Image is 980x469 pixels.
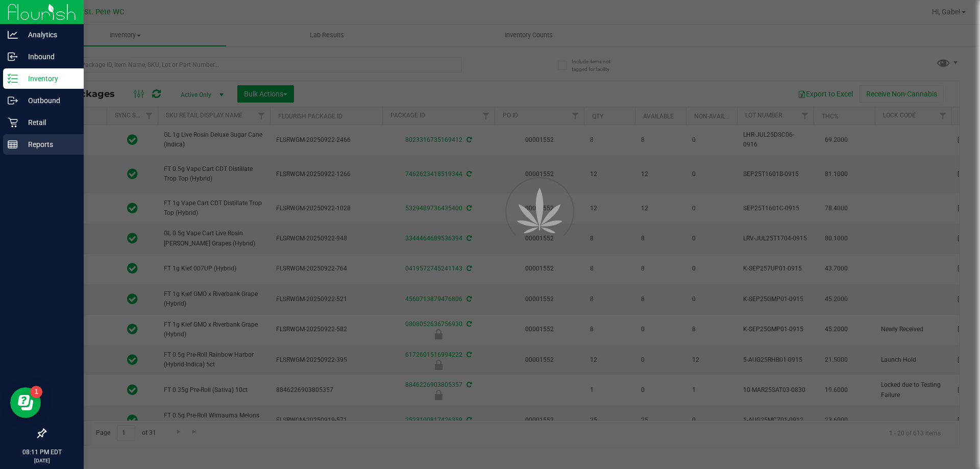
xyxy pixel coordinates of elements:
[5,457,79,464] p: [DATE]
[18,116,79,129] p: Retail
[18,72,79,85] p: Inventory
[18,51,79,63] p: Inbound
[8,117,18,128] inline-svg: Retail
[18,29,79,41] p: Analytics
[8,30,18,40] inline-svg: Analytics
[18,94,79,107] p: Outbound
[8,139,18,150] inline-svg: Reports
[10,387,41,418] iframe: Resource center
[8,52,18,62] inline-svg: Inbound
[30,386,42,398] iframe: Resource center unread badge
[8,73,18,84] inline-svg: Inventory
[18,138,79,151] p: Reports
[8,95,18,106] inline-svg: Outbound
[5,448,79,457] p: 08:11 PM EDT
